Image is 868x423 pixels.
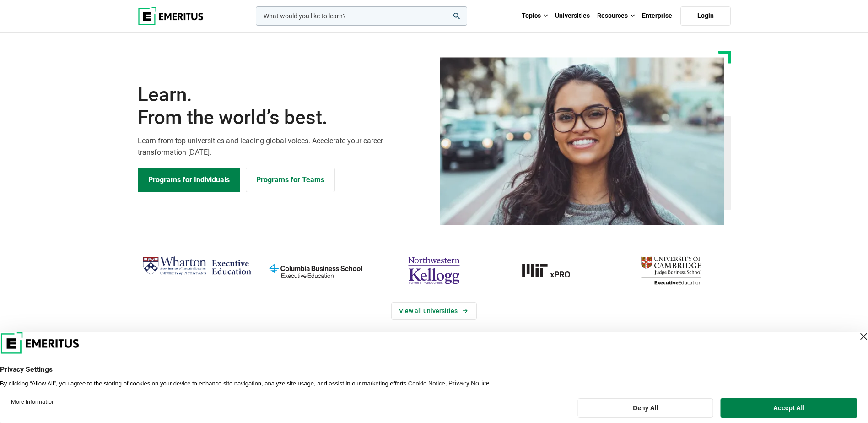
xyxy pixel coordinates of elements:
[379,253,489,288] img: northwestern-kellogg
[498,253,607,288] a: MIT-xPRO
[256,6,467,26] input: woocommerce-product-search-field-0
[138,168,240,192] a: Explore Programs
[391,302,477,320] a: View Universities
[680,6,731,26] a: Login
[261,253,370,288] img: columbia-business-school
[498,253,607,288] img: MIT xPRO
[142,253,252,280] img: Wharton Executive Education
[616,253,726,288] img: cambridge-judge-business-school
[138,135,429,158] p: Learn from top universities and leading global voices. Accelerate your career transformation [DATE].
[138,106,429,129] span: From the world’s best.
[440,57,724,225] img: Learn from the world's best
[246,168,335,192] a: Explore for Business
[138,83,429,130] h1: Learn.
